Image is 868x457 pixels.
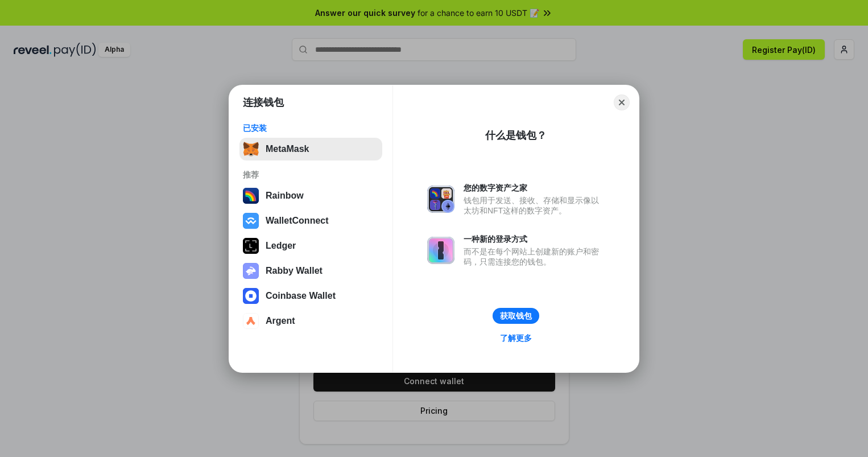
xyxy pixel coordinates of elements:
div: Ledger [266,241,296,251]
div: 钱包用于发送、接收、存储和显示像以太坊和NFT这样的数字资产。 [464,195,605,216]
div: Rainbow [266,191,304,201]
div: 您的数字资产之家 [464,183,605,193]
img: svg+xml,%3Csvg%20width%3D%22120%22%20height%3D%22120%22%20viewBox%3D%220%200%20120%20120%22%20fil... [243,188,259,204]
button: Rabby Wallet [239,260,382,282]
button: Rainbow [239,184,382,207]
button: Coinbase Wallet [239,285,382,307]
img: svg+xml,%3Csvg%20width%3D%2228%22%20height%3D%2228%22%20viewBox%3D%220%200%2028%2028%22%20fill%3D... [243,313,259,329]
div: 获取钱包 [500,311,532,321]
button: Argent [239,310,382,332]
button: Ledger [239,234,382,257]
img: svg+xml,%3Csvg%20width%3D%2228%22%20height%3D%2228%22%20viewBox%3D%220%200%2028%2028%22%20fill%3D... [243,213,259,229]
div: 而不是在每个网站上创建新的账户和密码，只需连接您的钱包。 [464,246,605,267]
h1: 连接钱包 [243,96,284,109]
div: 什么是钱包？ [485,129,547,142]
button: Close [614,94,630,110]
img: svg+xml,%3Csvg%20width%3D%2228%22%20height%3D%2228%22%20viewBox%3D%220%200%2028%2028%22%20fill%3D... [243,288,259,304]
img: svg+xml,%3Csvg%20fill%3D%22none%22%20height%3D%2233%22%20viewBox%3D%220%200%2035%2033%22%20width%... [243,141,259,157]
button: WalletConnect [239,209,382,232]
div: MetaMask [266,144,309,154]
button: 获取钱包 [493,308,539,324]
div: 推荐 [243,170,379,180]
img: svg+xml,%3Csvg%20xmlns%3D%22http%3A%2F%2Fwww.w3.org%2F2000%2Fsvg%22%20fill%3D%22none%22%20viewBox... [427,186,454,213]
div: WalletConnect [266,216,329,226]
div: 一种新的登录方式 [464,234,605,244]
img: svg+xml,%3Csvg%20xmlns%3D%22http%3A%2F%2Fwww.w3.org%2F2000%2Fsvg%22%20width%3D%2228%22%20height%3... [243,238,259,254]
img: svg+xml,%3Csvg%20xmlns%3D%22http%3A%2F%2Fwww.w3.org%2F2000%2Fsvg%22%20fill%3D%22none%22%20viewBox... [243,263,259,279]
div: 了解更多 [500,333,532,343]
div: Coinbase Wallet [266,291,336,301]
div: 已安装 [243,123,379,133]
div: Argent [266,316,295,326]
a: 了解更多 [493,331,539,345]
button: MetaMask [239,138,382,160]
div: Rabby Wallet [266,266,323,276]
img: svg+xml,%3Csvg%20xmlns%3D%22http%3A%2F%2Fwww.w3.org%2F2000%2Fsvg%22%20fill%3D%22none%22%20viewBox... [427,237,454,264]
